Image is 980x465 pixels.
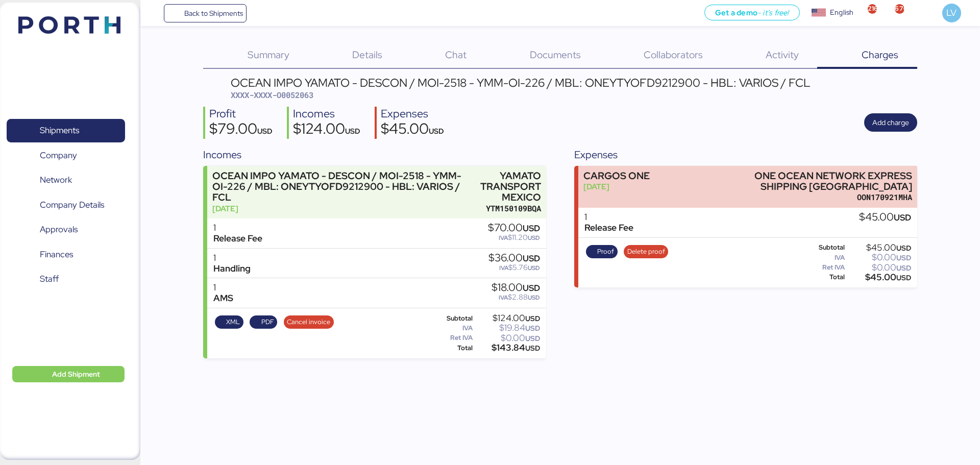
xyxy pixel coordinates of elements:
[381,107,444,121] div: Expenses
[597,246,614,257] span: Proof
[528,264,540,272] span: USD
[213,263,251,274] div: Handling
[7,193,125,216] a: Company Details
[352,48,382,61] span: Details
[429,126,444,136] span: USD
[231,90,313,100] span: XXXX-XXXX-O0052063
[7,218,125,241] a: Approvals
[528,293,540,302] span: USD
[40,148,77,163] span: Company
[492,293,540,301] div: $2.88
[896,273,911,282] span: USD
[801,244,845,251] div: Subtotal
[7,242,125,266] a: Finances
[525,334,540,343] span: USD
[209,121,273,139] div: $79.00
[528,234,540,242] span: USD
[430,315,473,322] div: Subtotal
[445,48,467,61] span: Chat
[475,314,540,322] div: $124.00
[896,243,911,253] span: USD
[894,212,911,223] span: USD
[231,77,811,88] div: OCEAN IMPO YAMATO - DESCON / MOI-2518 - YMM-OI-226 / MBL: ONEYTYOFD9212900 - HBL: VARIOS / FCL
[583,170,650,181] div: CARGOS ONE
[215,315,243,329] button: XML
[488,253,540,264] div: $36.00
[586,245,618,258] button: Proof
[859,212,911,223] div: $45.00
[345,126,360,136] span: USD
[430,334,473,341] div: Ret IVA
[164,4,247,22] a: Back to Shipments
[203,147,546,162] div: Incomes
[523,253,540,264] span: USD
[470,203,541,214] div: YTM150109BQA
[488,234,540,241] div: $11.20
[801,254,845,261] div: IVA
[530,48,581,61] span: Documents
[525,314,540,323] span: USD
[470,170,541,203] div: YAMATO TRANSPORT MEXICO
[499,234,508,242] span: IVA
[499,293,508,302] span: IVA
[7,267,125,291] a: Staff
[584,212,633,223] div: 1
[430,325,473,332] div: IVA
[499,264,508,272] span: IVA
[213,253,251,263] div: 1
[287,316,330,328] span: Cancel invoice
[226,316,240,328] span: XML
[847,254,911,261] div: $0.00
[946,6,957,19] span: LV
[213,233,262,244] div: Release Fee
[492,282,540,293] div: $18.00
[209,107,273,121] div: Profit
[523,223,540,234] span: USD
[40,247,73,262] span: Finances
[644,48,703,61] span: Collaborators
[146,5,164,22] button: Menu
[40,272,59,286] span: Staff
[847,274,911,281] div: $45.00
[7,168,125,192] a: Network
[523,282,540,293] span: USD
[52,368,100,380] span: Add Shipment
[475,344,540,352] div: $143.84
[766,48,799,61] span: Activity
[7,119,125,142] a: Shipments
[12,366,125,382] button: Add Shipment
[624,245,668,258] button: Delete proof
[830,7,853,18] div: English
[284,315,334,329] button: Cancel invoice
[847,244,911,252] div: $45.00
[627,246,665,257] span: Delete proof
[293,121,360,139] div: $124.00
[257,126,273,136] span: USD
[574,147,917,162] div: Expenses
[475,334,540,342] div: $0.00
[862,48,898,61] span: Charges
[896,253,911,262] span: USD
[293,107,360,121] div: Incomes
[475,324,540,332] div: $19.84
[40,198,104,212] span: Company Details
[212,170,465,203] div: OCEAN IMPO YAMATO - DESCON / MOI-2518 - YMM-OI-226 / MBL: ONEYTYOFD9212900 - HBL: VARIOS / FCL
[250,315,277,329] button: PDF
[212,203,465,214] div: [DATE]
[801,264,845,271] div: Ret IVA
[801,274,845,281] div: Total
[184,7,243,19] span: Back to Shipments
[525,324,540,333] span: USD
[896,263,911,273] span: USD
[864,113,917,132] button: Add charge
[213,282,233,293] div: 1
[248,48,289,61] span: Summary
[525,344,540,353] span: USD
[715,192,912,203] div: OON170921MHA
[872,116,909,129] span: Add charge
[213,293,233,304] div: AMS
[7,143,125,167] a: Company
[40,222,78,237] span: Approvals
[40,173,72,187] span: Network
[40,123,79,138] span: Shipments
